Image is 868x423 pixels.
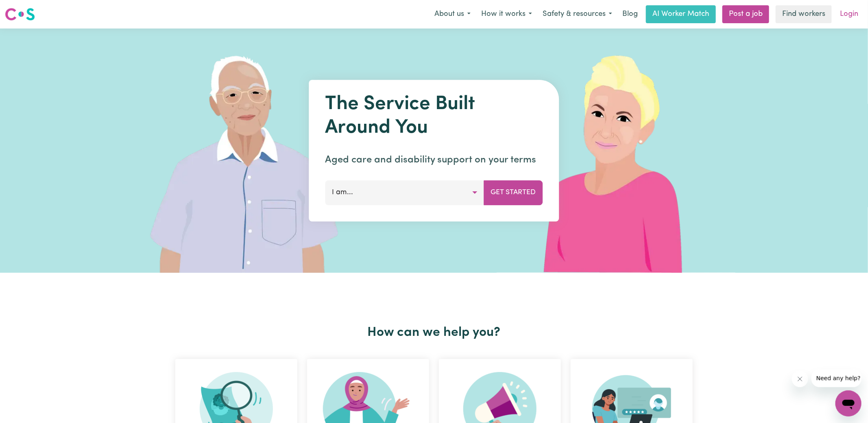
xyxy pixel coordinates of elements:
button: About us [429,6,476,23]
button: How it works [476,6,537,23]
h2: How can we help you? [170,325,698,340]
p: Aged care and disability support on your terms [325,153,543,167]
button: Safety & resources [537,6,617,23]
a: Login [835,5,863,23]
a: Blog [617,5,643,23]
button: I am... [325,180,484,205]
a: Find workers [776,5,832,23]
a: AI Worker Match [646,5,716,23]
iframe: Close message [792,371,808,387]
button: Get Started [484,180,543,205]
img: Careseekers logo [5,7,35,22]
h1: The Service Built Around You [325,93,543,140]
a: Post a job [722,5,769,23]
iframe: Message from company [811,369,861,387]
iframe: Button to launch messaging window [835,390,861,416]
a: Careseekers logo [5,5,35,24]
